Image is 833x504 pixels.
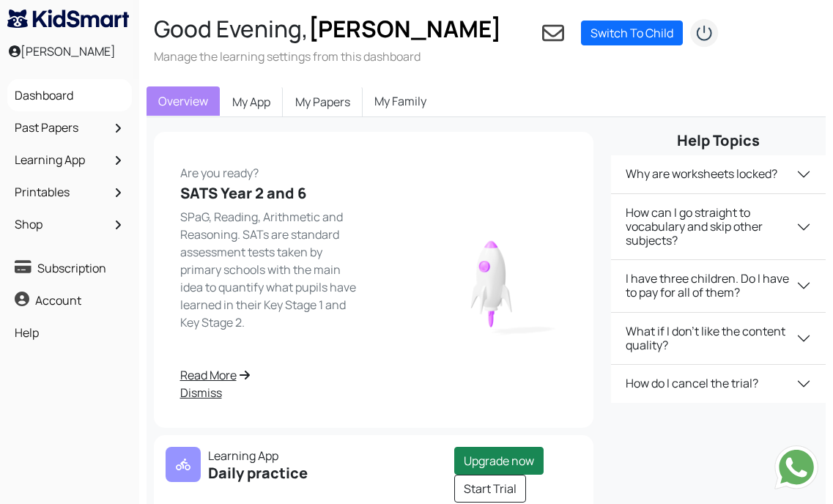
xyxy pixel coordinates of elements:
[180,158,365,182] p: Are you ready?
[611,132,826,149] h5: Help Topics
[11,288,128,313] a: Account
[581,21,683,45] a: Switch To Child
[220,86,283,117] a: My App
[154,15,501,42] h2: Good Evening,
[454,475,526,503] a: Start Trial
[283,86,363,117] a: My Papers
[154,48,501,64] h3: Manage the learning settings from this dashboard
[689,18,719,48] img: logout2.png
[611,155,826,193] button: Why are worksheets locked?
[611,313,826,364] button: What if I don't like the content quality?
[308,12,501,44] span: [PERSON_NAME]
[611,194,826,260] button: How can I go straight to vocabulary and skip other subjects?
[11,179,128,204] a: Printables
[180,185,365,202] h5: SATS Year 2 and 6
[180,384,365,401] a: Dismiss
[11,320,128,345] a: Help
[180,366,365,384] a: Read More
[11,256,128,281] a: Subscription
[11,147,128,172] a: Learning App
[363,86,438,116] a: My Family
[11,83,128,108] a: Dashboard
[454,447,544,475] a: Upgrade now
[416,221,567,338] img: rocket
[611,365,826,403] button: How do I cancel the trial?
[147,86,220,116] a: Overview
[166,464,365,482] h5: Daily practice
[166,447,365,464] p: Learning App
[11,212,128,237] a: Shop
[11,115,128,140] a: Past Papers
[180,208,365,331] p: SPaG, Reading, Arithmetic and Reasoning. SATs are standard assessment tests taken by primary scho...
[774,445,818,489] img: Send whatsapp message to +442080035976
[7,10,129,28] img: KidSmart logo
[611,260,826,311] button: I have three children. Do I have to pay for all of them?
